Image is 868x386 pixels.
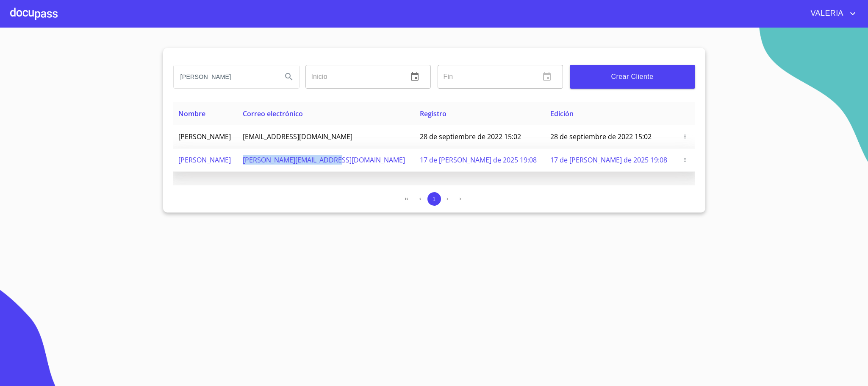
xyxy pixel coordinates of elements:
span: 17 de [PERSON_NAME] de 2025 19:08 [550,155,667,165]
span: Nombre [178,109,205,118]
span: 28 de septiembre de 2022 15:02 [420,132,521,141]
button: 1 [427,192,441,206]
span: 1 [433,196,435,202]
span: 28 de septiembre de 2022 15:02 [550,132,652,141]
button: Search [279,67,299,87]
span: Crear Cliente [577,71,688,83]
span: [PERSON_NAME] [178,155,231,165]
span: VALERIA [804,7,848,20]
input: search [174,65,275,88]
span: [PERSON_NAME] [178,132,231,141]
span: [PERSON_NAME][EMAIL_ADDRESS][DOMAIN_NAME] [243,155,405,165]
span: [EMAIL_ADDRESS][DOMAIN_NAME] [243,132,352,141]
button: Crear Cliente [570,65,695,89]
span: Correo electrónico [243,109,303,118]
span: Edición [550,109,574,118]
button: account of current user [804,7,858,20]
span: 17 de [PERSON_NAME] de 2025 19:08 [420,155,537,165]
span: Registro [420,109,446,118]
